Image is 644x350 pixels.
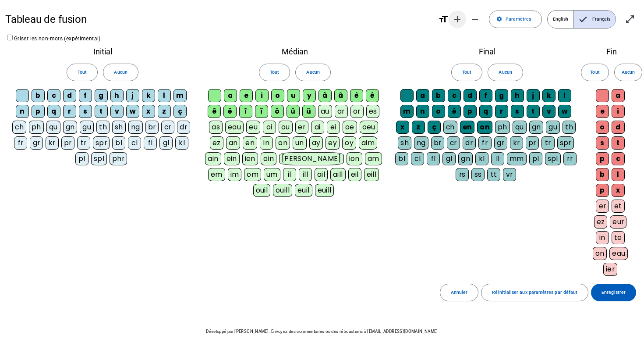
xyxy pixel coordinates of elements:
[173,105,187,118] div: ç
[475,152,488,165] div: kl
[492,289,577,296] span: Réinitialiser aux paramètres par défaut
[542,105,556,118] div: v
[563,121,576,134] div: th
[427,152,440,165] div: fl
[591,284,636,301] button: Enregistrer
[126,89,139,102] div: j
[526,136,539,150] div: pr
[547,10,616,29] mat-button-toggle-group: Language selection
[612,231,625,244] div: te
[295,64,330,81] button: Aucun
[614,64,642,81] button: Aucun
[612,200,625,213] div: et
[558,105,571,118] div: w
[67,64,98,81] button: Tout
[226,136,241,150] div: an
[47,89,60,102] div: c
[209,121,223,134] div: as
[411,152,424,165] div: cl
[242,152,258,165] div: ien
[271,105,284,118] div: ô
[243,136,257,150] div: en
[612,121,625,134] div: d
[416,105,429,118] div: n
[557,136,574,150] div: spr
[128,136,141,150] div: cl
[590,48,633,56] h2: Fin
[603,263,617,276] div: ier
[159,136,173,150] div: gl
[471,168,485,181] div: ss
[77,136,90,150] div: tr
[496,16,502,22] mat-icon: settings
[110,105,124,118] div: v
[447,136,460,150] div: cr
[279,121,293,134] div: ou
[395,48,579,56] h2: Final
[359,136,377,150] div: aim
[503,168,516,181] div: vr
[12,121,26,134] div: ch
[173,89,187,102] div: m
[548,11,573,28] span: English
[506,15,531,23] span: Paramètres
[126,105,139,118] div: w
[142,105,155,118] div: x
[365,152,382,165] div: am
[330,168,346,181] div: aill
[63,105,76,118] div: r
[448,105,461,118] div: é
[443,121,457,134] div: ch
[464,105,477,118] div: p
[228,168,242,181] div: im
[612,184,625,197] div: x
[432,89,445,102] div: b
[93,136,110,150] div: spr
[63,89,76,102] div: d
[210,136,223,150] div: ez
[253,184,271,197] div: ouil
[542,89,556,102] div: k
[293,136,307,150] div: un
[488,64,523,81] button: Aucun
[464,89,477,102] div: d
[456,168,469,181] div: rs
[414,136,428,150] div: ng
[295,121,308,134] div: er
[299,168,312,181] div: ill
[452,14,463,25] mat-icon: add
[259,64,290,81] button: Tout
[596,152,609,165] div: p
[596,136,609,150] div: s
[581,64,609,81] button: Tout
[279,152,344,165] div: [PERSON_NAME]
[612,89,625,102] div: a
[208,168,225,181] div: em
[448,89,461,102] div: c
[7,35,13,40] input: Griser les non-mots (expérimental)
[366,89,379,102] div: é
[491,152,504,165] div: ll
[145,121,159,134] div: br
[431,136,444,150] div: br
[348,168,361,181] div: eil
[612,105,625,118] div: i
[590,68,599,76] span: Tout
[596,231,609,244] div: in
[63,121,78,134] div: gn
[451,289,468,296] span: Annuler
[270,68,279,76] span: Tout
[240,89,253,102] div: e
[287,89,300,102] div: u
[128,121,143,134] div: ng
[529,121,544,134] div: gn
[75,152,88,165] div: pl
[511,105,524,118] div: s
[142,89,155,102] div: k
[574,11,616,28] span: Français
[610,215,626,229] div: eur
[494,136,507,150] div: gr
[612,152,625,165] div: c
[261,152,276,165] div: oin
[103,64,138,81] button: Aucun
